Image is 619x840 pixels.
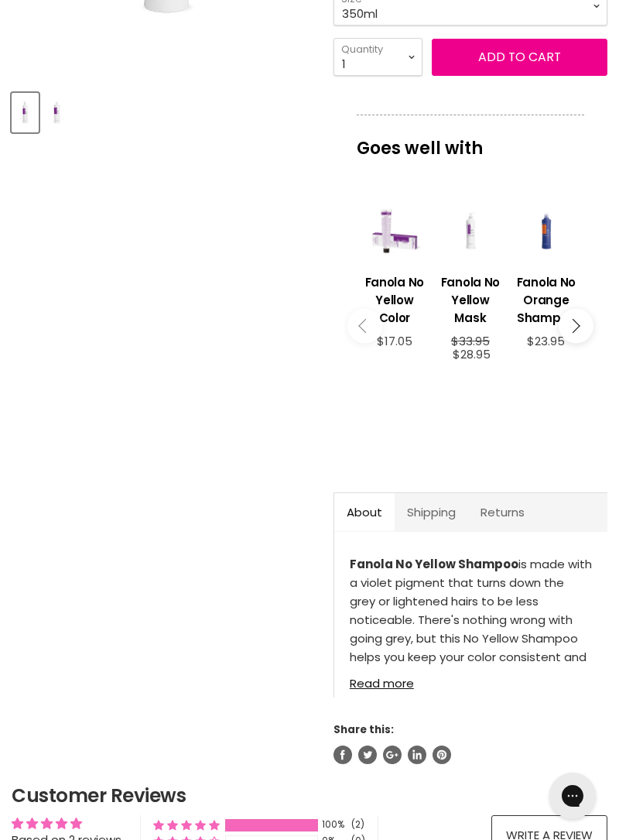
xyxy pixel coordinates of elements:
[45,94,69,131] img: Fanola No Yellow Shampoo
[364,262,425,334] a: View product:Fanola No Yellow Color
[478,48,561,66] span: Add to cart
[377,333,412,349] span: $17.05
[333,722,394,737] span: Share this:
[395,493,468,531] a: Shipping
[351,818,364,831] div: (2)
[12,783,607,809] h2: Customer Reviews
[12,815,121,831] div: Average rating is 5.00 stars
[43,93,70,132] button: Fanola No Yellow Shampoo
[350,667,592,690] a: Read more
[527,333,565,349] span: $23.95
[334,493,395,531] a: About
[516,273,576,327] h3: Fanola No Orange Shampoo
[468,493,537,531] a: Returns
[13,94,37,131] img: Fanola No Yellow Shampoo
[516,262,576,334] a: View product:Fanola No Orange Shampoo
[432,39,607,76] button: Add to cart
[350,556,592,702] span: is made with a violet pigment that turns down the grey or lightened hairs to be less noticeable. ...
[357,115,584,166] p: Goes well with
[542,767,604,825] iframe: Gorgias live chat messenger
[440,262,501,334] a: View product:Fanola No Yellow Mask
[153,818,220,831] div: 100% (2) reviews with 5 star rating
[440,273,501,327] h3: Fanola No Yellow Mask
[364,273,425,327] h3: Fanola No Yellow Color
[12,93,39,132] button: Fanola No Yellow Shampoo
[453,346,491,362] span: $28.95
[9,88,321,132] div: Product thumbnails
[451,333,490,349] span: $33.95
[333,722,607,763] aside: Share this:
[322,818,347,831] div: 100%
[350,556,518,572] strong: Fanola No Yellow Shampoo
[333,38,422,76] select: Quantity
